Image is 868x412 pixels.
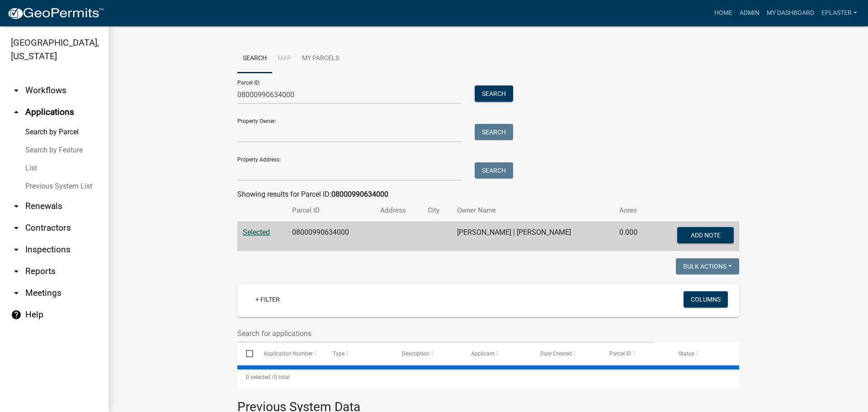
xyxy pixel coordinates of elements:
[475,85,513,102] button: Search
[255,343,324,365] datatable-header-cell: Application Number
[711,5,736,22] a: Home
[246,374,274,380] span: 0 selected /
[11,85,22,96] i: arrow_drop_down
[471,350,495,357] span: Applicant
[11,223,22,233] i: arrow_drop_down
[670,343,739,365] datatable-header-cell: Status
[11,201,22,212] i: arrow_drop_down
[237,189,739,200] div: Showing results for Parcel ID:
[818,5,861,22] a: eplaster
[679,350,694,357] span: Status
[736,5,763,22] a: Admin
[237,44,272,73] a: Search
[11,107,22,118] i: arrow_drop_up
[11,288,22,298] i: arrow_drop_down
[614,200,651,221] th: Acres
[331,190,388,199] strong: 08000990634000
[11,309,22,320] i: help
[287,222,375,251] td: 08000990634000
[237,366,739,388] div: 0 total
[475,124,513,140] button: Search
[614,222,651,251] td: 0.000
[237,343,255,365] datatable-header-cell: Select
[452,222,614,251] td: [PERSON_NAME] | [PERSON_NAME]
[287,200,375,221] th: Parcel ID
[237,324,653,343] input: Search for applications
[393,343,462,365] datatable-header-cell: Description
[475,162,513,179] button: Search
[243,228,270,237] a: Selected
[676,258,739,275] button: Bulk Actions
[677,227,734,243] button: Add Note
[248,291,287,308] a: + Filter
[532,343,601,365] datatable-header-cell: Date Created
[402,350,429,357] span: Description
[609,350,631,357] span: Parcel ID
[375,200,422,221] th: Address
[763,5,818,22] a: My Dashboard
[297,44,344,73] a: My Parcels
[690,232,720,239] span: Add Note
[264,350,313,357] span: Application Number
[684,291,728,308] button: Columns
[324,343,393,365] datatable-header-cell: Type
[11,244,22,255] i: arrow_drop_down
[462,343,532,365] datatable-header-cell: Applicant
[422,200,452,221] th: City
[333,350,344,357] span: Type
[11,266,22,277] i: arrow_drop_down
[601,343,670,365] datatable-header-cell: Parcel ID
[452,200,614,221] th: Owner Name
[540,350,572,357] span: Date Created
